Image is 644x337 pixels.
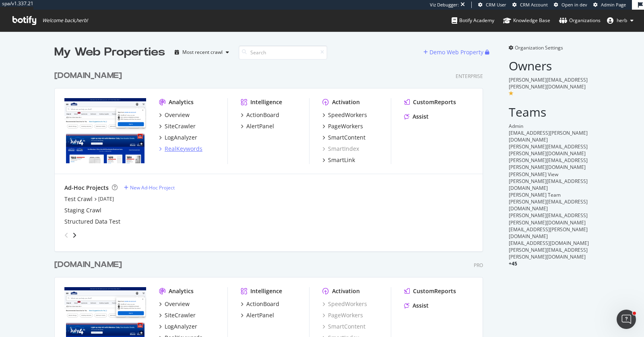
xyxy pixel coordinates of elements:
[182,50,223,55] div: Most recent crawl
[54,44,165,60] div: My Web Properties
[404,98,456,106] a: CustomReports
[509,226,588,240] span: [EMAIL_ADDRESS][PERSON_NAME][DOMAIN_NAME]
[165,122,196,130] div: SiteCrawler
[61,229,72,242] div: angle-left
[509,143,588,157] span: [PERSON_NAME][EMAIL_ADDRESS][PERSON_NAME][DOMAIN_NAME]
[413,287,456,295] div: CustomReports
[561,2,587,8] span: Open in dev
[423,46,485,59] button: Demo Web Property
[322,156,355,164] a: SmartLink
[42,17,88,24] span: Welcome back, herb !
[559,16,601,25] div: Organizations
[509,260,517,267] span: + 45
[322,145,359,153] a: SmartIndex
[241,122,274,130] a: AlertPanel
[64,98,146,163] img: www.lowes.com
[322,134,365,142] a: SmartContent
[54,70,125,82] a: [DOMAIN_NAME]
[130,184,175,191] div: New Ad-Hoc Project
[509,76,588,90] span: [PERSON_NAME][EMAIL_ADDRESS][PERSON_NAME][DOMAIN_NAME]
[159,134,197,142] a: LogAnalyzer
[322,300,367,308] a: SpeedWorkers
[159,323,197,331] a: LogAnalyzer
[250,287,282,295] div: Intelligence
[124,184,175,191] a: New Ad-Hoc Project
[250,98,282,106] div: Intelligence
[486,2,506,8] span: CRM User
[159,145,202,153] a: RealKeywords
[165,323,197,331] div: LogAnalyzer
[98,195,114,202] a: [DATE]
[239,45,327,60] input: Search
[332,98,360,106] div: Activation
[169,287,194,295] div: Analytics
[554,2,587,8] a: Open in dev
[503,16,550,25] div: Knowledge Base
[509,129,588,143] span: [EMAIL_ADDRESS][PERSON_NAME][DOMAIN_NAME]
[322,311,363,319] a: PageWorkers
[64,184,109,192] div: Ad-Hoc Projects
[159,300,190,308] a: Overview
[509,59,590,72] h2: Owners
[64,206,101,214] a: Staging Crawl
[246,111,279,119] div: ActionBoard
[246,311,274,319] div: AlertPanel
[404,302,429,310] a: Assist
[509,198,588,212] span: [PERSON_NAME][EMAIL_ADDRESS][DOMAIN_NAME]
[478,2,506,8] a: CRM User
[246,300,279,308] div: ActionBoard
[241,111,279,119] a: ActionBoard
[423,49,485,55] a: Demo Web Property
[512,2,548,8] a: CRM Account
[64,218,120,226] a: Structured Data Test
[165,145,202,153] div: RealKeywords
[413,302,429,310] div: Assist
[515,44,563,51] span: Organization Settings
[165,311,196,319] div: SiteCrawler
[159,311,196,319] a: SiteCrawler
[509,105,590,119] h2: Teams
[54,259,122,271] div: [DOMAIN_NAME]
[509,191,590,198] div: [PERSON_NAME] Team
[241,311,274,319] a: AlertPanel
[64,195,93,203] a: Test Crawl
[509,247,588,260] span: [PERSON_NAME][EMAIL_ADDRESS][PERSON_NAME][DOMAIN_NAME]
[165,134,197,142] div: LogAnalyzer
[332,287,360,295] div: Activation
[328,156,355,164] div: SmartLink
[430,2,459,8] div: Viz Debugger:
[165,300,190,308] div: Overview
[503,10,550,31] a: Knowledge Base
[509,178,588,191] span: [PERSON_NAME][EMAIL_ADDRESS][DOMAIN_NAME]
[429,48,483,56] div: Demo Web Property
[509,123,590,129] div: Admin
[617,17,627,24] span: herb
[601,2,626,8] span: Admin Page
[328,111,367,119] div: SpeedWorkers
[509,171,590,178] div: [PERSON_NAME] View
[72,231,77,239] div: angle-right
[404,113,429,121] a: Assist
[322,323,365,331] a: SmartContent
[509,157,588,171] span: [PERSON_NAME][EMAIL_ADDRESS][PERSON_NAME][DOMAIN_NAME]
[413,113,429,121] div: Assist
[593,2,626,8] a: Admin Page
[413,98,456,106] div: CustomReports
[165,111,190,119] div: Overview
[159,111,190,119] a: Overview
[474,262,483,269] div: Pro
[520,2,548,8] span: CRM Account
[159,122,196,130] a: SiteCrawler
[404,287,456,295] a: CustomReports
[328,134,365,142] div: SmartContent
[452,16,494,25] div: Botify Academy
[617,310,636,329] iframe: Intercom live chat
[452,10,494,31] a: Botify Academy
